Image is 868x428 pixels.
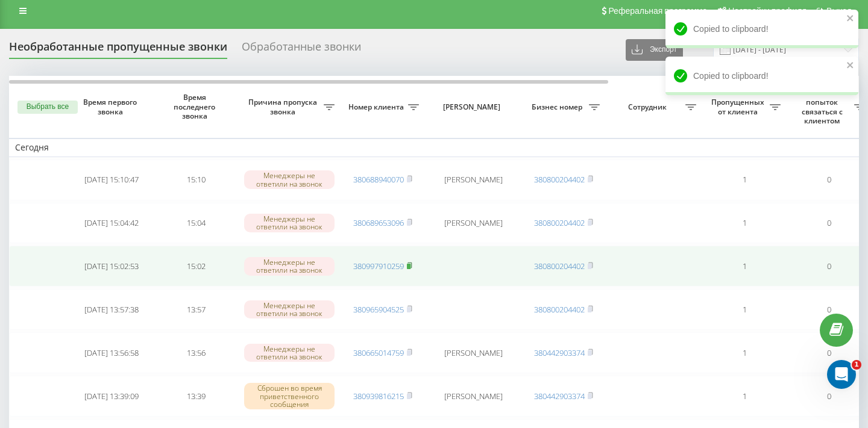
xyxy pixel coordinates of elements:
[852,360,861,370] span: 1
[353,304,404,315] a: 380965904525
[534,217,585,228] a: 380800204402
[534,261,585,271] a: 380800204402
[154,246,238,287] td: 15:02
[353,347,404,358] a: 380665014759
[69,289,154,330] td: [DATE] 13:57:38
[154,376,238,417] td: 13:39
[534,347,585,358] a: 380442903374
[353,217,404,228] a: 380689653096
[244,300,335,318] div: Менеджеры не ответили на звонок
[425,376,521,417] td: [PERSON_NAME]
[608,6,707,16] span: Реферальная программа
[702,203,787,244] td: 1
[534,304,585,315] a: 380800204402
[244,98,324,116] span: Причина пропуска звонка
[534,391,585,402] a: 380442903374
[708,98,770,116] span: Пропущенных от клиента
[827,360,856,389] iframe: Intercom live chat
[665,10,858,48] div: Copied to clipboard!
[702,332,787,373] td: 1
[846,13,855,25] button: close
[69,203,154,244] td: [DATE] 15:04:42
[702,289,787,330] td: 1
[425,160,521,200] td: [PERSON_NAME]
[154,332,238,373] td: 13:56
[702,246,787,287] td: 1
[702,160,787,200] td: 1
[425,332,521,373] td: [PERSON_NAME]
[527,102,589,112] span: Бизнес номер
[353,391,404,402] a: 380939816215
[69,246,154,287] td: [DATE] 15:02:53
[244,383,335,409] div: Сброшен во время приветственного сообщения
[244,344,335,362] div: Менеджеры не ответили на звонок
[69,332,154,373] td: [DATE] 13:56:58
[435,102,511,112] span: [PERSON_NAME]
[626,39,683,61] button: Экспорт
[163,93,228,121] span: Время последнего звонка
[9,40,227,59] div: Необработанные пропущенные звонки
[826,6,852,16] span: Выход
[244,170,335,188] div: Менеджеры не ответили на звонок
[665,57,858,95] div: Copied to clipboard!
[347,102,408,112] span: Номер клиента
[728,6,807,16] span: Настройки профиля
[534,174,585,185] a: 380800204402
[702,376,787,417] td: 1
[244,257,335,275] div: Менеджеры не ответили на звонок
[242,40,361,59] div: Обработанные звонки
[244,214,335,232] div: Менеджеры не ответили на звонок
[79,98,144,116] span: Время первого звонка
[69,376,154,417] td: [DATE] 13:39:09
[425,203,521,244] td: [PERSON_NAME]
[17,101,78,114] button: Выбрать все
[846,60,855,72] button: close
[353,174,404,185] a: 380688940070
[154,289,238,330] td: 13:57
[353,261,404,271] a: 380997910259
[69,160,154,200] td: [DATE] 15:10:47
[154,160,238,200] td: 15:10
[154,203,238,244] td: 15:04
[612,102,685,112] span: Сотрудник
[793,88,854,125] span: Количество попыток связаться с клиентом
